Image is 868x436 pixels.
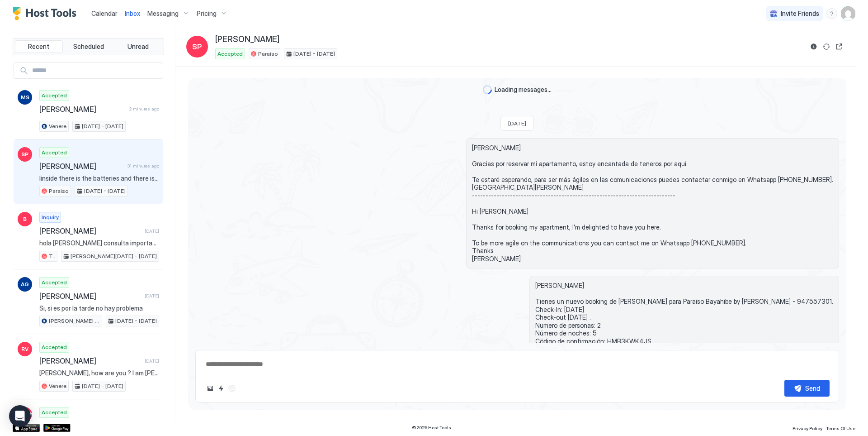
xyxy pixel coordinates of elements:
span: 31 minutes ago [127,163,159,169]
span: SP [21,150,28,158]
div: Open Intercom Messenger [9,405,31,427]
span: Accepted [217,50,243,58]
span: Privacy Policy [793,426,822,431]
span: SP [192,41,202,52]
div: loading [483,85,492,94]
button: Unread [114,40,162,53]
span: Unread [127,43,149,51]
span: [DATE] [145,358,159,364]
span: Tamarindo [49,252,55,260]
span: AG [21,280,29,288]
span: Messaging [147,10,179,18]
a: Calendar [91,9,118,18]
span: [DATE] - [DATE] [84,187,126,195]
span: Paraiso [258,50,278,58]
span: Terms Of Use [826,426,855,431]
button: Send [784,380,830,397]
span: Pricing [197,10,217,18]
button: Recent [15,40,63,53]
a: App Store [13,424,40,432]
div: tab-group [13,38,164,55]
span: [DATE] - [DATE] [115,317,157,325]
span: MS [21,93,29,101]
span: [DATE] - [DATE] [82,122,123,130]
span: [PERSON_NAME] [215,34,279,45]
button: Open reservation [834,41,844,52]
a: Privacy Policy [793,423,822,432]
span: [DATE] - [DATE] [82,382,123,390]
span: Iinside there is the batteries and there is a red button you press it then go to the keypad set y... [39,174,159,182]
span: [PERSON_NAME] [39,162,124,171]
span: 2 minutes ago [129,106,159,112]
span: [PERSON_NAME], how are you ? I am [PERSON_NAME] from the [GEOGRAPHIC_DATA] but live now in [PERSO... [39,369,159,377]
span: [PERSON_NAME][DATE] - [DATE] [71,252,157,260]
span: Accepted [42,91,67,100]
button: Sync reservation [821,41,832,52]
span: Si, si es por la tarde no hay problema [39,304,159,312]
span: Invite Friends [781,10,819,18]
button: Reservation information [808,41,819,52]
div: User profile [841,6,855,21]
span: RV [21,345,28,353]
span: [DATE] - [DATE] [293,50,335,58]
span: Accepted [42,278,67,287]
input: Input Field [28,63,163,78]
span: Recent [28,43,49,51]
span: Accepted [42,149,67,157]
a: Terms Of Use [826,423,855,432]
span: Venere [49,382,66,390]
span: [DATE] [508,120,526,127]
span: Calendar [91,10,118,17]
div: Send [805,383,820,393]
span: Inquiry [42,213,59,221]
span: Scheduled [73,43,104,51]
a: Host Tools Logo [13,7,80,20]
span: Inbox [125,10,140,17]
span: [DATE] [145,228,159,234]
span: [DATE] [145,293,159,299]
span: [PERSON_NAME] Gracias por reservar mi apartamento, estoy encantada de teneros por aquí. Te estaré... [472,144,833,263]
span: [PERSON_NAME] [39,105,126,114]
span: [PERSON_NAME] [39,356,141,365]
button: Quick reply [216,383,226,394]
span: hola [PERSON_NAME] consulta importante, hay agua caliente en la ducha ? es clave saber eso para n... [39,239,159,247]
span: [PERSON_NAME] By [PERSON_NAME] [49,317,100,325]
span: Accepted [42,343,67,351]
span: Loading messages... [495,86,552,94]
a: Google Play Store [43,424,71,432]
a: Inbox [125,9,140,18]
span: © 2025 Host Tools [412,425,451,431]
span: Venere [49,122,66,130]
span: B [23,215,27,223]
button: Scheduled [65,40,113,53]
button: Upload image [205,383,216,394]
div: menu [826,8,837,19]
span: [PERSON_NAME] [39,292,141,301]
span: [PERSON_NAME] [39,226,141,235]
span: Accepted [42,408,67,417]
span: Paraiso [49,187,69,195]
span: [PERSON_NAME] Tienes un nuevo booking de [PERSON_NAME] para Paraiso Bayahibe by [PERSON_NAME] - 9... [535,282,833,393]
